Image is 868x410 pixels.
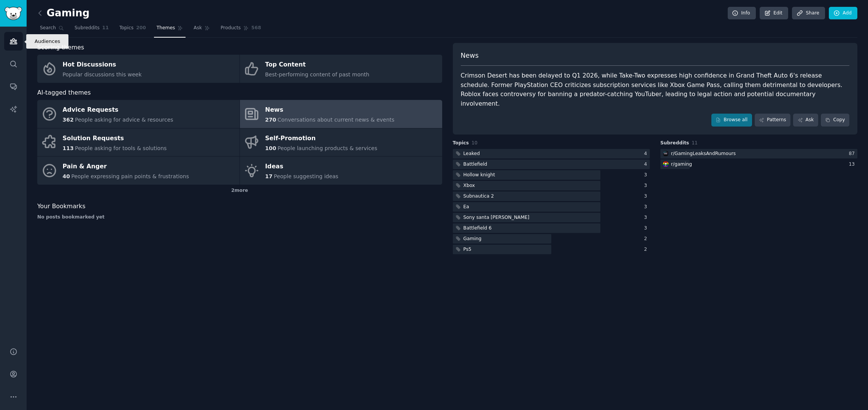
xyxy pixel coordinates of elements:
a: Patterns [755,114,790,127]
div: 2 [644,236,650,242]
div: 13 [849,161,857,168]
a: Xbox3 [453,181,650,190]
span: Subreddits [660,140,689,147]
div: 2 more [37,185,442,197]
div: Crimson Desert has been delayed to Q1 2026, while Take-Two expresses high confidence in Grand The... [461,71,850,108]
a: Themes [154,22,186,38]
a: Topics200 [117,22,149,38]
div: 4 [644,150,650,157]
span: Ask [194,25,202,32]
a: Battlefield4 [453,160,650,169]
a: Hot DiscussionsPopular discussions this week [37,55,240,83]
a: Solution Requests113People asking for tools & solutions [37,128,240,157]
span: 40 [63,173,70,179]
a: Ps52 [453,245,650,254]
a: Hollow knight3 [453,170,650,180]
span: Your Bookmarks [37,202,86,211]
a: News270Conversations about current news & events [240,100,442,128]
span: News [461,51,479,60]
span: People asking for advice & resources [75,117,173,123]
a: Top ContentBest-performing content of past month [240,55,442,83]
span: 113 [63,145,74,151]
div: Top Content [265,59,369,71]
a: Search [37,22,67,38]
span: 10 [471,140,478,146]
a: Sony santa [PERSON_NAME]3 [453,213,650,222]
div: 3 [644,193,650,200]
a: gamingr/gaming13 [660,160,857,169]
a: Pain & Anger40People expressing pain points & frustrations [37,157,240,185]
div: Subnautica 2 [463,193,494,200]
span: Search [40,25,56,32]
span: People asking for tools & solutions [75,145,167,151]
span: Topics [453,140,469,147]
div: Leaked [463,150,480,157]
a: Advice Requests362People asking for advice & resources [37,100,240,128]
h2: Gaming [37,7,90,19]
div: 3 [644,214,650,221]
span: AI-tagged themes [37,88,91,98]
span: Topics [119,25,133,32]
div: Battlefield 6 [463,225,492,232]
div: Self-Promotion [265,132,377,144]
div: Hollow knight [463,172,495,179]
div: Gaming [463,236,482,242]
span: People expressing pain points & frustrations [71,173,189,179]
div: r/ GamingLeaksAndRumours [671,150,736,157]
span: 11 [102,25,109,32]
span: 200 [136,25,146,32]
img: GummySearch logo [5,7,22,20]
span: Popular discussions this week [63,71,142,78]
span: People launching products & services [278,145,377,151]
span: People suggesting ideas [274,173,338,179]
span: Best-performing content of past month [265,71,369,78]
a: Edit [760,7,788,20]
div: Sony santa [PERSON_NAME] [463,214,530,221]
div: Pain & Anger [63,161,189,173]
span: 11 [692,140,698,146]
div: 3 [644,182,650,189]
div: News [265,104,394,116]
img: gaming [663,161,668,167]
div: 2 [644,246,650,253]
a: Info [728,7,756,20]
a: Ea3 [453,202,650,212]
a: Ask [793,114,818,127]
div: No posts bookmarked yet [37,214,442,221]
div: 3 [644,225,650,232]
div: r/ gaming [671,161,692,168]
div: 3 [644,204,650,211]
span: Conversations about current news & events [278,117,394,123]
a: Gaming2 [453,234,650,244]
span: 362 [63,117,74,123]
a: Self-Promotion100People launching products & services [240,128,442,157]
div: 3 [644,172,650,179]
div: Advice Requests [63,104,173,116]
a: Add [829,7,857,20]
div: Xbox [463,182,475,189]
a: Ask [191,22,213,38]
a: Products568 [218,22,263,38]
span: Subreddits [75,25,100,32]
a: GamingLeaksAndRumoursr/GamingLeaksAndRumours87 [660,149,857,158]
div: Hot Discussions [63,59,142,71]
a: Leaked4 [453,149,650,158]
span: Products [221,25,241,32]
div: Ea [463,204,469,211]
div: Solution Requests [63,132,167,144]
div: Ps5 [463,246,471,253]
div: Ideas [265,161,338,173]
a: Share [792,7,825,20]
span: Scoring themes [37,43,84,52]
span: 100 [265,145,276,151]
span: Themes [157,25,175,32]
a: Battlefield 63 [453,223,650,233]
img: GamingLeaksAndRumours [663,151,668,156]
span: 270 [265,117,276,123]
button: Copy [821,114,849,127]
a: Ideas17People suggesting ideas [240,157,442,185]
div: 87 [849,150,857,157]
div: 4 [644,161,650,168]
div: Battlefield [463,161,487,168]
a: Browse all [711,114,752,127]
